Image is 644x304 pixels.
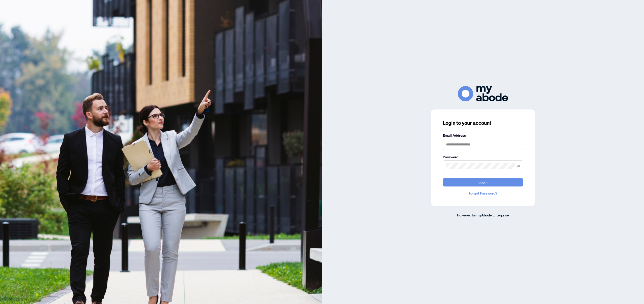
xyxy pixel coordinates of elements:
[443,191,523,196] a: Forgot Password?
[493,213,509,217] span: Enterprise
[443,120,523,127] h3: Login to your account
[516,164,520,168] span: eye-invisible
[443,178,523,186] button: Login
[443,133,523,138] label: Email Address
[443,154,523,160] label: Password
[476,212,492,218] a: myAbode
[457,213,476,217] span: Powered by
[458,86,508,101] img: ma-logo
[478,178,488,186] span: Login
